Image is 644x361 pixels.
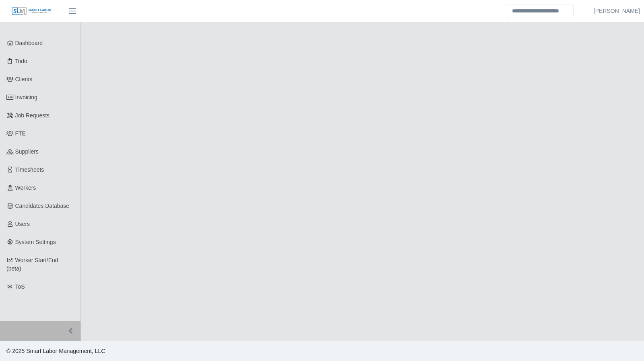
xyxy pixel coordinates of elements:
[6,348,105,354] span: © 2025 Smart Labor Management, LLC
[507,4,574,18] input: Search
[11,7,52,16] img: SLM Logo
[15,112,50,119] span: Job Requests
[15,221,30,227] span: Users
[15,58,27,64] span: Todo
[15,94,37,101] span: Invoicing
[15,166,44,173] span: Timesheets
[15,40,43,46] span: Dashboard
[15,283,25,290] span: ToS
[15,148,39,155] span: Suppliers
[15,76,33,82] span: Clients
[594,7,640,15] a: [PERSON_NAME]
[15,130,26,137] span: FTE
[15,239,56,245] span: System Settings
[6,257,58,272] span: Worker Start/End (beta)
[15,203,70,209] span: Candidates Database
[15,185,36,191] span: Workers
